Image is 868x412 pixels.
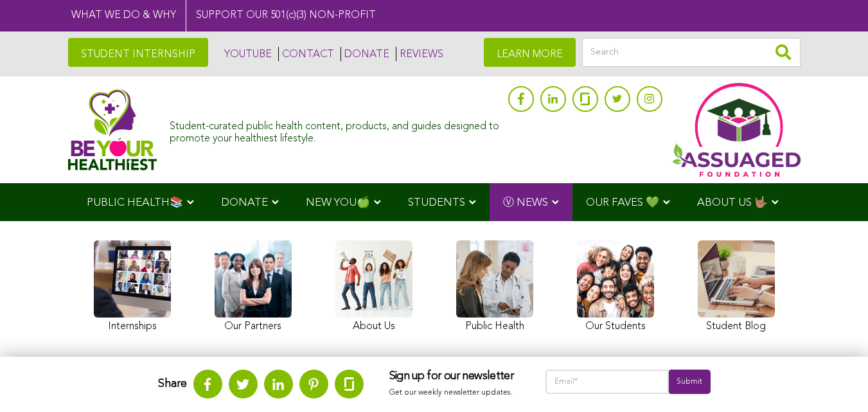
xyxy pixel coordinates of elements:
[344,377,354,391] img: glassdoor.svg
[503,197,548,208] span: Ⓥ NEWS
[87,197,183,208] span: PUBLIC HEALTH📚
[669,370,710,394] input: Submit
[396,47,443,61] a: REVIEWS
[170,114,501,145] div: Student-curated public health content, products, and guides designed to promote your healthiest l...
[221,197,268,208] span: DONATE
[697,197,768,208] span: ABOUT US 🤟🏽
[389,386,520,400] p: Get our weekly newsletter updates.
[68,89,157,170] img: Assuaged
[582,38,801,67] input: Search
[545,370,669,394] input: Email*
[408,197,465,208] span: STUDENTS
[484,38,576,67] a: LEARN MORE
[341,47,389,61] a: DONATE
[580,93,589,105] img: glassdoor
[804,350,868,412] iframe: Chat Widget
[158,378,187,390] strong: Share
[306,197,370,208] span: NEW YOU🍏
[68,38,208,67] a: STUDENT INTERNSHIP
[221,47,272,61] a: YOUTUBE
[389,370,520,384] h3: Sign up for our newsletter
[672,83,801,177] img: Assuaged App
[278,47,334,61] a: CONTACT
[586,197,659,208] span: OUR FAVES 💚
[68,183,801,221] div: Navigation Menu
